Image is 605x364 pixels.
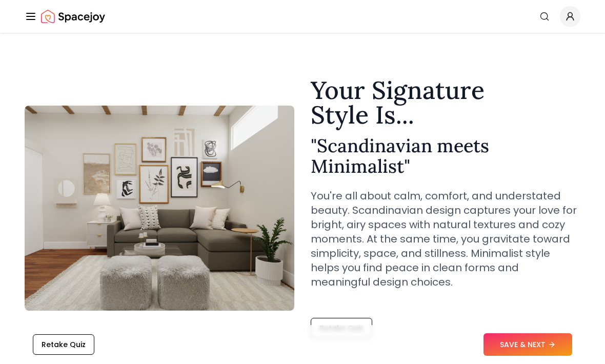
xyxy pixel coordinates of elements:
[311,78,580,127] h1: Your Signature Style Is...
[483,333,572,356] button: SAVE & NEXT
[33,334,94,355] button: Retake Quiz
[311,189,580,289] p: You're all about calm, comfort, and understated beauty. Scandinavian design captures your love fo...
[25,106,294,311] img: Scandinavian meets Minimalist Style Example
[41,6,105,27] a: Spacejoy
[41,6,105,27] img: Spacejoy Logo
[311,135,580,176] h2: " Scandinavian meets Minimalist "
[311,318,372,338] button: Retake Quiz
